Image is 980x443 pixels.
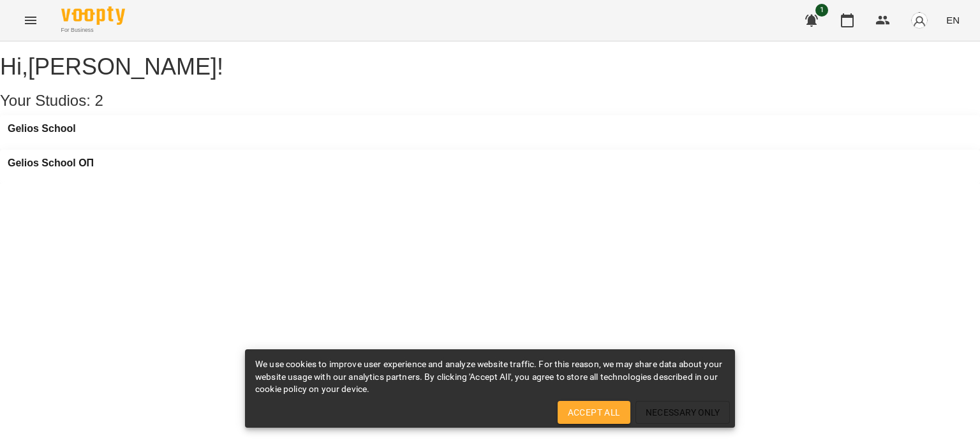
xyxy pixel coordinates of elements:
a: Gelios School ОП [8,157,94,169]
span: 1 [815,4,828,17]
span: EN [946,13,960,27]
img: avatar_s.png [910,11,928,29]
span: For Business [61,26,125,34]
button: EN [941,8,965,32]
span: 2 [95,92,103,109]
img: Voopty Logo [61,6,125,25]
button: Menu [15,5,46,36]
a: Gelios School [8,123,76,134]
